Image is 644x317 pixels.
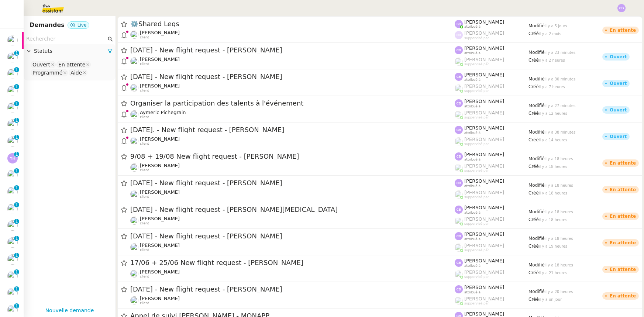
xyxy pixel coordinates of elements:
span: client [140,62,149,66]
img: users%2FC9SBsJ0duuaSgpQFj5LgoEX8n0o2%2Favatar%2Fec9d51b8-9413-4189-adfb-7be4d8c96a3c [7,204,18,214]
span: suppervisé par [464,89,489,93]
span: [DATE] - New flight request - [PERSON_NAME] [130,286,455,293]
nz-badge-sup: 1 [14,152,19,157]
span: Créé [528,137,539,142]
span: client [140,115,149,119]
span: client [140,275,149,279]
img: svg [455,259,463,267]
span: Créé [528,84,539,89]
img: users%2FC9SBsJ0duuaSgpQFj5LgoEX8n0o2%2Favatar%2Fec9d51b8-9413-4189-adfb-7be4d8c96a3c [7,237,18,248]
span: [DATE]. - New flight request - [PERSON_NAME] [130,127,455,133]
span: il y a 27 minutes [545,104,576,108]
img: users%2FC9SBsJ0duuaSgpQFj5LgoEX8n0o2%2Favatar%2Fec9d51b8-9413-4189-adfb-7be4d8c96a3c [7,271,18,281]
span: [PERSON_NAME] [464,72,504,77]
img: svg [617,4,626,12]
span: ⚙️Shared Legs [130,21,455,27]
img: users%2F1PNv5soDtMeKgnH5onPMHqwjzQn1%2Favatar%2Fd0f44614-3c2d-49b8-95e9-0356969fcfd1 [130,110,138,118]
span: Modifié [528,236,545,241]
span: suppervisé par [464,275,489,279]
div: Aide [70,69,82,76]
p: 1 [15,286,18,293]
app-user-label: attribué à [455,205,528,214]
span: [PERSON_NAME] [464,243,504,248]
img: users%2FC9SBsJ0duuaSgpQFj5LgoEX8n0o2%2Favatar%2Fec9d51b8-9413-4189-adfb-7be4d8c96a3c [130,296,138,304]
span: Créé [528,31,539,36]
p: 1 [15,135,18,141]
span: 9/08 + 19/08 New flight request - [PERSON_NAME] [130,153,455,160]
span: [PERSON_NAME] [140,269,180,275]
span: [PERSON_NAME] [140,56,180,62]
img: svg [455,31,463,39]
img: users%2F1PNv5soDtMeKgnH5onPMHqwjzQn1%2Favatar%2Fd0f44614-3c2d-49b8-95e9-0356969fcfd1 [7,69,18,79]
span: attribué à [464,158,481,162]
app-user-detailed-label: client [130,163,455,172]
app-user-detailed-label: client [130,216,455,225]
span: suppervisé par [464,302,489,306]
img: users%2F7nLfdXEOePNsgCtodsK58jnyGKv1%2Favatar%2FIMG_1682.jpeg [7,103,18,113]
nz-badge-sup: 1 [14,286,19,292]
p: 1 [15,84,18,91]
span: client [140,195,149,199]
nz-badge-sup: 1 [14,51,19,56]
span: Créé [528,297,539,302]
span: suppervisé par [464,248,489,252]
app-user-label: suppervisé par [455,243,528,252]
nz-badge-sup: 1 [14,135,19,140]
span: [PERSON_NAME] [464,231,504,237]
img: users%2FC9SBsJ0duuaSgpQFj5LgoEX8n0o2%2Favatar%2Fec9d51b8-9413-4189-adfb-7be4d8c96a3c [7,220,18,231]
div: Ouvert [32,61,50,68]
span: [PERSON_NAME] [464,45,504,51]
div: En attente [610,214,636,218]
nz-badge-sup: 1 [14,253,19,258]
img: users%2F7nLfdXEOePNsgCtodsK58jnyGKv1%2Favatar%2FIMG_1682.jpeg [7,136,18,147]
span: [PERSON_NAME] [464,205,504,210]
span: Créé [528,217,539,222]
span: attribué à [464,51,481,55]
span: 17/06 + 25/06 New flight request - [PERSON_NAME] [130,259,455,266]
app-user-label: attribué à [455,72,528,82]
app-user-label: suppervisé par [455,30,528,40]
app-user-detailed-label: client [130,110,455,119]
span: attribué à [464,104,481,108]
span: attribué à [464,131,481,135]
nz-badge-sup: 1 [14,67,19,72]
span: Modifié [528,183,545,188]
nz-badge-sup: 1 [14,202,19,207]
img: users%2FC9SBsJ0duuaSgpQFj5LgoEX8n0o2%2Favatar%2Fec9d51b8-9413-4189-adfb-7be4d8c96a3c [130,57,138,65]
span: Créé [528,244,539,249]
app-user-label: attribué à [455,99,528,108]
img: svg [455,20,463,28]
span: Créé [528,164,539,169]
div: Programmé [32,69,62,76]
app-user-detailed-label: client [130,269,455,279]
span: suppervisé par [464,142,489,146]
p: 1 [15,253,18,259]
span: [PERSON_NAME] [140,296,180,301]
img: users%2FC9SBsJ0duuaSgpQFj5LgoEX8n0o2%2Favatar%2Fec9d51b8-9413-4189-adfb-7be4d8c96a3c [130,243,138,251]
app-user-detailed-label: client [130,56,455,66]
span: [DATE] - New flight request - [PERSON_NAME][MEDICAL_DATA] [130,206,455,213]
img: users%2FoFdbodQ3TgNoWt9kP3GXAs5oaCq1%2Favatar%2Fprofile-pic.png [455,217,463,225]
span: Créé [528,270,539,275]
span: client [140,35,149,39]
span: Modifié [528,262,545,268]
a: Nouvelle demande [45,306,94,315]
p: 1 [15,236,18,242]
p: 1 [15,67,18,74]
div: Ouvert [610,55,627,59]
img: svg [455,126,463,134]
span: [PERSON_NAME] [464,83,504,89]
span: attribué à [464,25,481,29]
nz-badge-sup: 1 [14,101,19,106]
span: [PERSON_NAME] [140,163,180,168]
img: users%2FoFdbodQ3TgNoWt9kP3GXAs5oaCq1%2Favatar%2Fprofile-pic.png [455,164,463,172]
nz-page-header-title: Demandes [30,20,65,30]
img: users%2FC9SBsJ0duuaSgpQFj5LgoEX8n0o2%2Favatar%2Fec9d51b8-9413-4189-adfb-7be4d8c96a3c [130,190,138,198]
span: attribué à [464,211,481,215]
span: [PERSON_NAME] [464,19,504,25]
p: 1 [15,51,18,57]
span: Modifié [528,130,545,135]
img: users%2FC9SBsJ0duuaSgpQFj5LgoEX8n0o2%2Favatar%2Fec9d51b8-9413-4189-adfb-7be4d8c96a3c [130,217,138,225]
span: [DATE] - New flight request - [PERSON_NAME] [130,47,455,54]
span: suppervisé par [464,62,489,66]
